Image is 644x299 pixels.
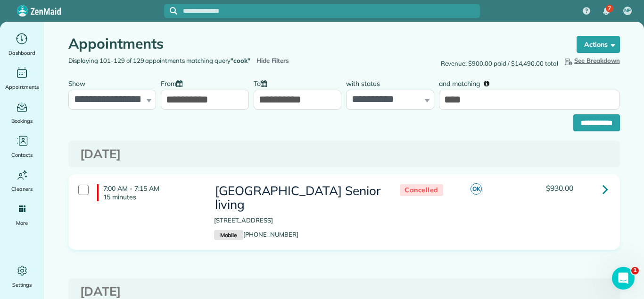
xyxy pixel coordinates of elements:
[214,216,381,225] p: [STREET_ADDRESS]
[577,36,620,53] button: Actions
[400,184,443,196] span: Cancelled
[471,183,482,195] span: OK
[97,184,200,201] h4: 7:00 AM - 7:15 AM
[164,7,177,15] button: Focus search
[608,5,611,12] span: 7
[8,48,35,58] span: Dashboard
[546,183,573,193] span: $930.00
[256,56,289,66] span: Hide Filters
[624,7,631,15] span: NP
[4,167,40,194] a: Cleaners
[214,230,243,240] small: Mobile
[4,99,40,126] a: Bookings
[103,193,200,201] p: 15 minutes
[4,133,40,160] a: Contacts
[11,116,33,126] span: Bookings
[4,31,40,58] a: Dashboard
[214,231,298,238] a: Mobile[PHONE_NUMBER]
[439,74,496,92] label: and matching
[231,57,250,64] strong: "cook"
[11,150,33,160] span: Contacts
[4,263,40,290] a: Settings
[170,7,177,15] svg: Focus search
[5,82,39,92] span: Appointments
[256,57,289,64] a: Hide Filters
[612,267,635,290] iframe: Intercom live chat
[254,74,272,92] label: To
[80,147,608,161] h3: [DATE]
[563,56,620,66] button: See Breakdown
[12,280,32,290] span: Settings
[80,285,608,299] h3: [DATE]
[68,36,559,51] h1: Appointments
[61,56,344,66] div: Displaying 101-129 of 129 appointments matching query
[11,184,33,194] span: Cleaners
[596,1,616,22] div: 7 unread notifications
[4,65,40,92] a: Appointments
[631,267,639,274] span: 1
[441,59,558,68] span: Revenue: $900.00 paid / $14,490.00 total
[214,184,381,211] h3: [GEOGRAPHIC_DATA] Senior living
[161,74,187,92] label: From
[16,218,28,228] span: More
